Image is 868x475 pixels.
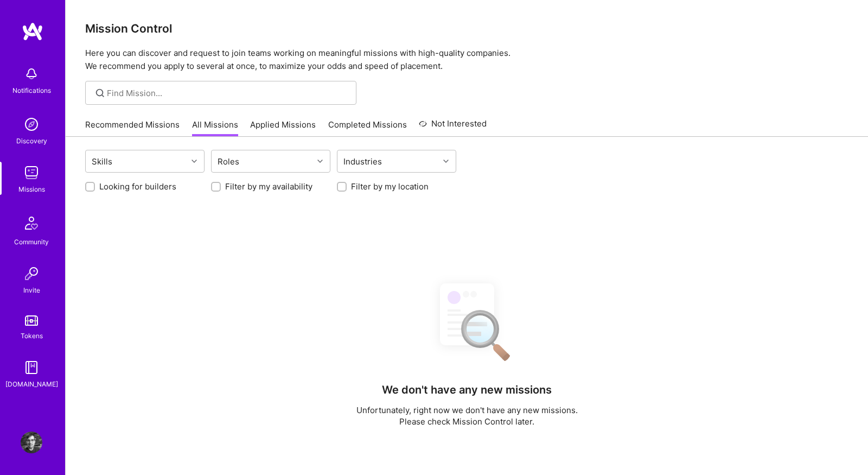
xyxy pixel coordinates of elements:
[5,378,58,390] div: [DOMAIN_NAME]
[21,113,42,135] img: discovery
[382,383,552,396] h4: We don't have any new missions
[21,330,43,341] div: Tokens
[85,22,848,35] h3: Mission Control
[356,416,578,427] p: Please check Mission Control later.
[85,119,180,137] a: Recommended Missions
[85,47,848,73] p: Here you can discover and request to join teams working on meaningful missions with high-quality ...
[12,85,51,96] div: Notifications
[107,87,348,99] input: Find Mission...
[328,119,407,137] a: Completed Missions
[356,404,578,416] p: Unfortunately, right now we don't have any new missions.
[18,432,45,453] a: User Avatar
[25,315,38,326] img: tokens
[443,159,449,164] i: icon Chevron
[21,263,42,284] img: Invite
[421,274,513,369] img: No Results
[215,154,242,169] div: Roles
[14,236,49,248] div: Community
[23,284,40,296] div: Invite
[99,181,176,192] label: Looking for builders
[18,210,44,236] img: Community
[341,154,385,169] div: Industries
[225,181,312,192] label: Filter by my availability
[192,119,238,137] a: All Missions
[22,22,43,41] img: logo
[21,357,42,378] img: guide book
[351,181,429,192] label: Filter by my location
[21,63,42,85] img: bell
[94,87,106,99] i: icon SearchGrey
[21,432,42,453] img: User Avatar
[21,162,42,183] img: teamwork
[192,159,197,164] i: icon Chevron
[250,119,316,137] a: Applied Missions
[89,154,115,169] div: Skills
[16,135,47,147] div: Discovery
[419,117,487,137] a: Not Interested
[317,159,323,164] i: icon Chevron
[18,183,45,195] div: Missions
